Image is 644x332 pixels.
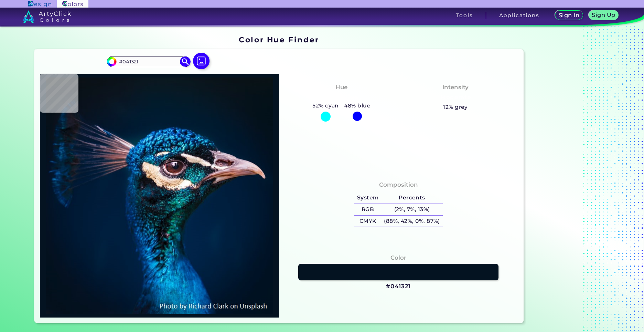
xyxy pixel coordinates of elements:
h5: System [354,192,381,204]
h5: Sign In [560,13,578,18]
h3: Moderate [437,93,474,102]
img: img_pavlin.jpg [43,77,276,314]
h5: Percents [381,192,442,204]
h3: Cyan-Blue [322,93,361,102]
h4: Intensity [442,82,469,92]
h5: (2%, 7%, 13%) [381,204,442,215]
img: logo_artyclick_colors_white.svg [23,10,71,23]
h5: Sign Up [593,12,614,18]
h4: Hue [335,82,347,92]
img: ArtyClick Design logo [28,1,51,7]
h3: Applications [499,13,539,18]
h5: 12% grey [443,103,468,112]
a: Sign Up [590,11,617,20]
h4: Color [390,253,406,263]
h3: #041321 [386,282,411,291]
input: type color.. [117,57,181,66]
h3: Tools [456,13,473,18]
h5: (88%, 42%, 0%, 87%) [381,216,442,227]
img: icon picture [193,53,210,69]
h5: 48% blue [342,101,373,110]
a: Sign In [556,11,582,20]
img: icon search [180,56,190,67]
h4: Composition [379,180,418,190]
h5: 52% cyan [310,101,341,110]
h1: Color Hue Finder [239,34,319,45]
h5: RGB [354,204,381,215]
h5: CMYK [354,216,381,227]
